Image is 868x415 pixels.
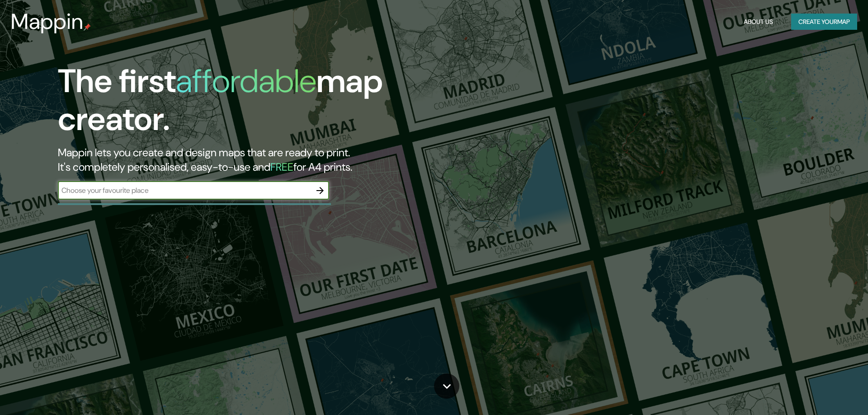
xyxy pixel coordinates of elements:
[791,14,857,30] button: Create yourmap
[11,9,84,34] h3: Mappin
[270,160,293,174] h5: FREE
[58,62,492,145] h1: The first map creator.
[176,60,316,102] h1: affordable
[84,23,91,31] img: mappin-pin
[740,14,777,30] button: About Us
[58,145,492,174] h2: Mappin lets you create and design maps that are ready to print. It's completely personalised, eas...
[58,185,311,196] input: Choose your favourite place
